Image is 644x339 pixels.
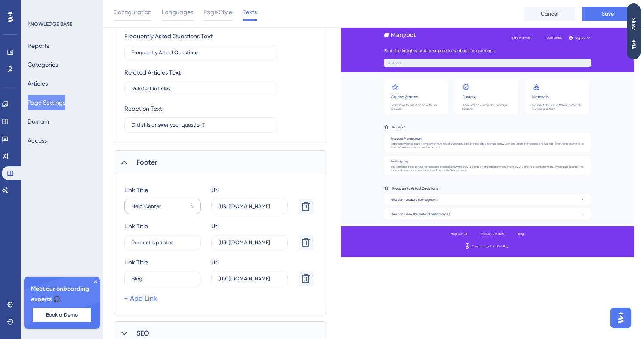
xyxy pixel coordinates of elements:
input: Did this answer your question? [132,122,270,128]
div: Url [211,221,219,231]
div: Related Articles Text [124,67,181,78]
div: Reaction Text [124,103,162,114]
div: KNOWLEDGE BASE [28,21,72,28]
span: Footer [136,157,157,168]
input: Related Articles [132,86,270,92]
button: Book a Demo [33,308,91,322]
iframe: UserGuiding AI Assistant Launcher [608,305,634,331]
div: Create your first guide! [52,185,101,192]
span: Filter [9,84,21,91]
span: Save [602,10,614,17]
input: Link Title [132,276,194,282]
button: Filter [9,81,21,95]
button: Hotspots [43,37,76,49]
span: Cancel [541,10,558,17]
button: Create [57,199,97,212]
button: Articles [28,76,48,91]
button: Save [582,7,634,21]
button: Reports [28,38,49,53]
input: 4 [132,203,187,209]
span: Guide [123,40,136,47]
button: Categories [28,57,58,72]
span: Texts [243,7,257,17]
div: Frequently Asked Questions Text [124,31,213,41]
span: Create [74,202,89,209]
input: https://www.example.com [219,276,280,282]
button: Cancel [524,7,575,21]
input: Frequently Asked Questions [132,50,270,56]
input: https://www.example.com [219,239,280,246]
button: Access [28,133,47,148]
button: Domain [28,114,49,129]
span: Book a Demo [46,311,78,318]
span: Meet our onboarding experts 🎧 [31,284,93,305]
div: Link Title [124,257,148,267]
div: Url [211,185,219,195]
a: + Add Link [124,293,157,304]
input: Link Title [132,239,194,246]
div: Url [211,257,219,267]
input: Search for a guide [26,64,137,70]
span: Configuration [114,7,151,17]
button: Page Settings [28,95,65,110]
button: Guide [105,36,145,50]
div: 4 [191,203,194,210]
button: Guides [9,37,34,49]
span: SEO [136,328,149,339]
span: Page Style [203,7,232,17]
input: https://www.example.com [219,203,280,209]
div: Link Title [124,185,148,195]
div: Link Title [124,221,148,231]
span: Languages [162,7,193,17]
